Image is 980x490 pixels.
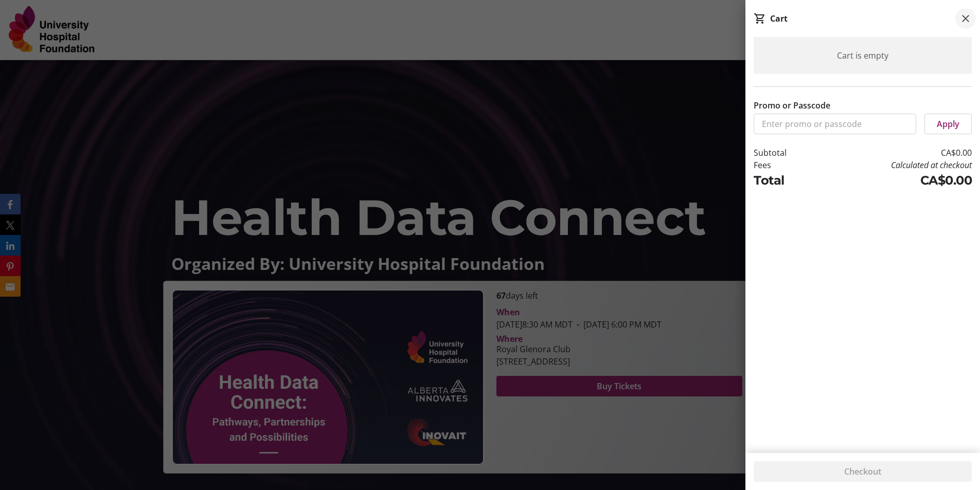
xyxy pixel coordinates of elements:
td: Fees [754,159,817,171]
td: Calculated at checkout [817,159,972,171]
span: Apply [937,118,959,130]
div: Cart is empty [754,37,972,74]
td: Subtotal [754,147,817,159]
td: CA$0.00 [817,147,972,159]
button: Apply [924,114,972,134]
label: Promo or Passcode [754,99,830,112]
input: Enter promo or passcode [754,114,916,134]
div: Cart [770,12,788,25]
td: Total [754,171,817,190]
td: CA$0.00 [817,171,972,190]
